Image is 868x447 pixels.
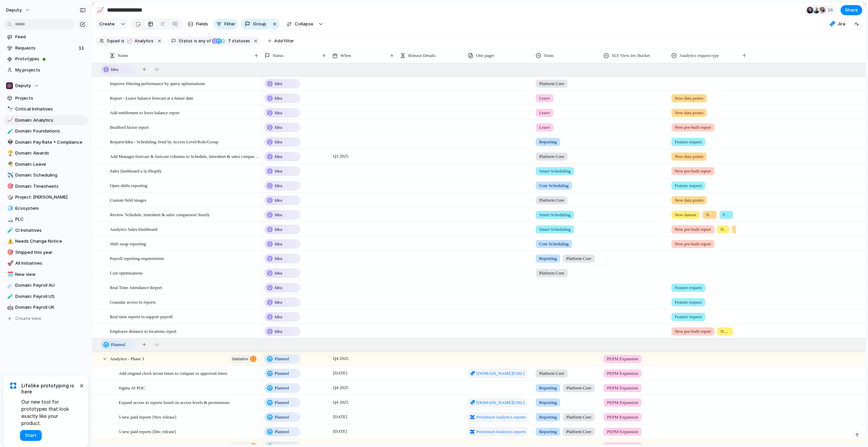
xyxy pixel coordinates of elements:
button: Collapse [282,19,317,29]
span: New pre-built report [675,168,711,175]
button: Add filter [264,36,298,46]
span: Idea [275,328,282,335]
button: 🔭 [6,106,13,113]
button: Share [841,5,862,15]
span: Open shifts reporting [110,181,147,189]
div: ☄️Domain: Payroll AU [3,280,88,290]
span: Leave [539,95,550,102]
button: 📈 [95,5,106,16]
div: 🔭 [7,105,12,113]
span: PEPM Expansion [607,385,638,391]
span: New pre-built report [675,328,711,335]
span: Idea [275,80,282,87]
span: Add filter [274,38,294,44]
span: Real time reports to support payroll [110,312,173,320]
span: SLT View Inv Bucket [612,52,650,59]
span: Reporting [539,414,557,421]
span: Team [544,52,554,59]
div: 🏔️ [7,216,12,223]
button: 🧪 [6,227,13,234]
span: Payroll reporting requirements [110,254,164,262]
span: Shift swap reporting [110,240,146,247]
span: Platform Core [566,428,591,435]
span: New data points [675,95,703,102]
button: 👽 [6,139,13,146]
span: Needs Change Notice [15,238,86,245]
button: ☄️ [6,282,13,289]
span: Smart Scheduling [539,211,571,218]
span: Deputy [15,82,31,89]
span: Planned [275,414,289,421]
span: Leave [539,109,550,116]
span: Platform Core [539,270,564,277]
a: 🌴Domain: Leave [3,159,88,169]
button: 🧊 [6,205,13,212]
span: Cost optimisations [110,269,143,277]
button: 🏆 [6,150,13,157]
a: 🏔️PLC [3,214,88,224]
span: Prototypes [15,56,86,62]
span: New data points [706,211,713,218]
span: Idea [275,182,282,189]
div: 🏆Domain: Awards [3,148,88,158]
span: Idea [275,197,282,204]
span: [DATE] [331,369,349,377]
button: 📈Analytics [125,37,155,45]
span: Real Time Attendance Report [110,283,162,291]
button: Create [95,19,118,29]
span: Platform Core [566,414,591,421]
span: 5 new paid reports [Nov release] [119,413,176,421]
span: Domain: Payroll AU [15,282,86,289]
span: Platform Core [539,80,564,87]
span: [DOMAIN_NAME][URL] [476,399,525,406]
span: Analytics request type [679,52,719,59]
div: 📈 [7,116,12,124]
span: New pre-built report [675,226,711,233]
span: Status [273,52,283,59]
span: Projects [15,95,86,102]
a: 🧪Domain: Payroll US [3,291,88,302]
div: ✈️ [7,171,12,179]
span: Reporting [539,385,557,391]
span: Platform Core [566,385,591,391]
span: Analytics [135,38,154,44]
button: isany of [193,37,212,45]
div: 🎯 [7,248,12,256]
span: PEPM Expansion [607,355,638,362]
span: One pager [476,52,494,59]
span: Feed [15,34,86,40]
a: 🧪Domain: Foundations [3,126,88,136]
div: 🚀All Initiatives [3,258,88,268]
span: Planned [275,428,289,435]
span: New data points [735,226,741,233]
span: Idea [275,109,282,116]
span: Idea [275,255,282,262]
a: 🗓️New view [3,269,88,280]
a: 🎲Project: [PERSON_NAME] [3,192,88,202]
span: Idea [275,168,282,175]
span: Domain: Payroll US [15,293,86,300]
a: 🔭Critical Initiatives [3,104,88,114]
span: Feature request [675,182,702,189]
span: Domain: Analytics [15,117,86,124]
span: Add entitlement to leave balance report [110,108,179,116]
span: Report - Leave balance forecast at a future date [110,94,193,102]
span: PEPM Expansion [607,414,638,421]
span: Core Scheduling [539,182,569,189]
button: 🧪 [6,293,13,300]
span: Sales Dashboard a la Shopify [110,167,162,175]
span: Smart Scheduling [539,226,571,233]
span: Collapse [295,21,313,27]
span: Status [179,38,193,44]
span: 16 [828,7,835,14]
span: When [340,52,351,59]
span: Share [845,7,858,14]
button: 🎲 [6,194,13,201]
button: 🗓️ [6,271,13,278]
span: is [194,38,197,44]
span: Name [118,52,128,59]
span: Start [25,432,37,439]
